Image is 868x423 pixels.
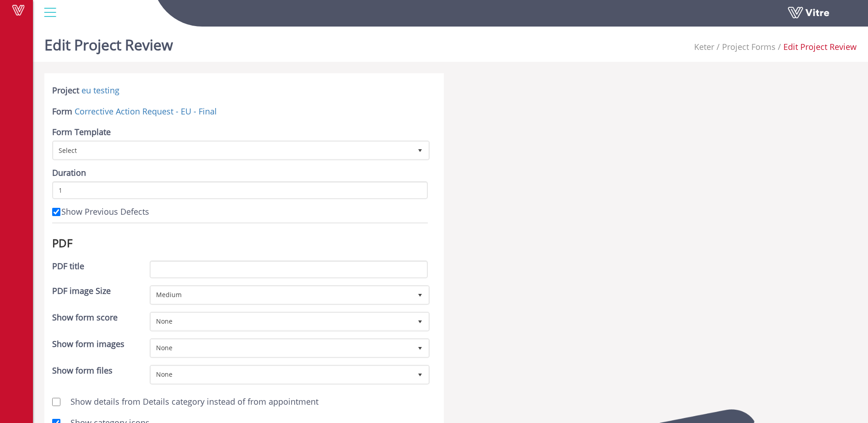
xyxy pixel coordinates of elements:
label: Show details from Details category instead of from appointment [61,396,318,408]
label: Form Template [52,126,111,138]
span: select [412,142,428,158]
label: Show form images [52,338,124,350]
h3: PDF [52,237,428,249]
label: Project [52,85,79,97]
a: Corrective Action Request - EU - Final [75,106,217,117]
label: Show form files [52,365,113,377]
label: PDF title [52,260,84,272]
input: Show Previous Defects [52,208,60,216]
label: Show Previous Defects [52,206,149,218]
span: select [412,313,428,330]
h1: Edit Project Review [44,23,173,62]
a: Project Forms [722,41,776,52]
span: None [151,366,412,383]
a: eu testing [81,85,119,96]
li: Edit Project Review [776,41,857,53]
span: Select [54,142,412,158]
span: select [412,366,428,383]
span: select [412,340,428,356]
span: Medium [151,287,412,303]
input: Show details from Details category instead of from appointment [52,398,60,406]
label: Form [52,106,72,118]
label: PDF image Size [52,285,111,297]
span: None [151,313,412,330]
span: None [151,340,412,356]
label: Duration [52,167,86,179]
span: select [412,287,428,303]
label: Show form score [52,312,118,324]
span: 218 [694,41,714,52]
